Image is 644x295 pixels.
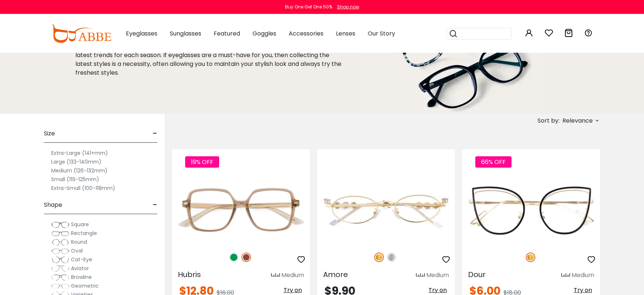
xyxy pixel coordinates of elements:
[44,196,62,214] span: Shape
[51,256,70,264] img: Cat-Eye.png
[229,253,239,262] img: Green
[561,273,570,278] img: size ruler
[387,253,396,262] img: Silver
[51,247,70,255] img: Oval.png
[462,176,600,244] img: Gold Dour - Metal ,Adjust Nose Pads
[214,29,240,38] span: Featured
[71,265,89,272] span: Aviator
[323,269,348,280] span: Amore
[475,156,512,168] span: 66% OFF
[51,166,108,175] label: Medium (126-132mm)
[71,229,97,237] span: Rectangle
[153,125,157,142] span: -
[336,29,355,38] span: Lenses
[368,29,395,38] span: Our Story
[572,271,594,280] div: Medium
[51,274,70,281] img: Browline.png
[284,286,302,294] span: Try on
[333,4,359,10] a: Shop now
[574,286,592,294] span: Try on
[426,271,449,280] div: Medium
[51,175,99,184] label: Small (119-125mm)
[185,156,219,168] span: 19% OFF
[71,221,89,228] span: Square
[416,273,425,278] img: size ruler
[281,285,304,295] button: Try on
[289,29,323,38] span: Accessories
[281,271,304,280] div: Medium
[75,33,342,77] p: Fashion is always changing and want to know the hottest eyeglasses styles or colors? Check the la...
[51,149,108,157] label: Extra-Large (141+mm)
[71,238,87,246] span: Round
[51,239,70,246] img: Round.png
[572,285,594,295] button: Try on
[51,230,70,237] img: Rectangle.png
[172,176,310,244] img: Brown Hubris - Acetate ,Universal Bridge Fit
[44,125,55,142] span: Size
[252,29,276,38] span: Goggles
[538,116,559,125] span: Sort by:
[241,253,251,262] img: Brown
[428,286,447,294] span: Try on
[51,283,70,290] img: Geometric.png
[317,176,455,244] img: Gold Amore - Metal ,Adjust Nose Pads
[285,4,332,10] div: Buy One Get One 50%
[71,247,83,254] span: Oval
[153,196,157,214] span: -
[562,114,593,127] span: Relevance
[51,184,115,193] label: Extra-Small (100-118mm)
[526,253,535,262] img: Gold
[71,256,92,263] span: Cat-Eye
[51,265,70,272] img: Aviator.png
[51,25,111,43] img: abbeglasses.com
[468,269,486,280] span: Dour
[374,253,384,262] img: Gold
[337,4,359,10] div: Shop now
[426,285,449,295] button: Try on
[51,221,70,228] img: Square.png
[178,269,201,280] span: Hubris
[126,29,157,38] span: Eyeglasses
[170,29,201,38] span: Sunglasses
[271,273,280,278] img: size ruler
[71,282,99,290] span: Geometric
[71,273,92,281] span: Browline
[51,157,101,166] label: Large (133-140mm)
